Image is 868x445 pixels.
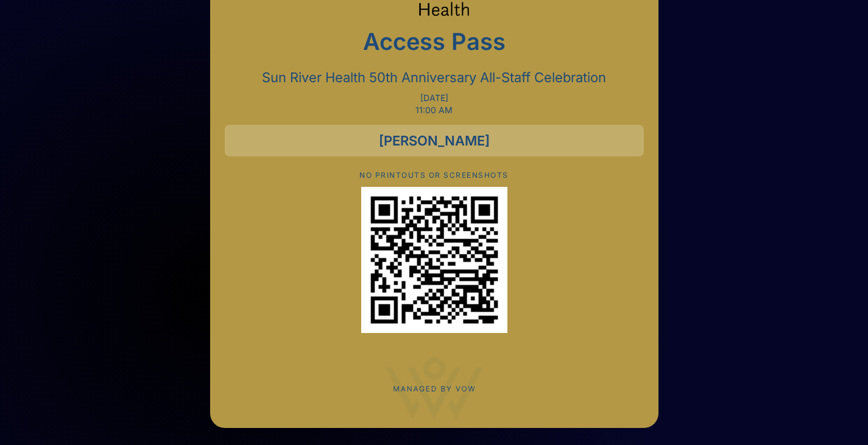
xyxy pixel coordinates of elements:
div: QR Code [361,187,507,333]
p: Sun River Health 50th Anniversary All-Staff Celebration [225,69,644,86]
p: 11:00 AM [225,105,644,115]
div: [PERSON_NAME] [225,125,644,156]
p: NO PRINTOUTS OR SCREENSHOTS [225,171,644,180]
p: [DATE] [225,93,644,103]
p: Access Pass [225,24,644,59]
